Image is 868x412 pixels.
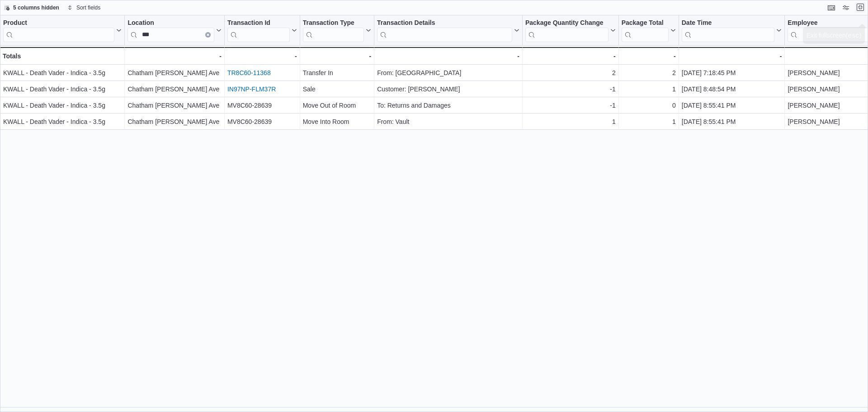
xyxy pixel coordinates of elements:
[377,67,519,78] div: From: [GEOGRAPHIC_DATA]
[807,24,862,33] div: Exit fullscreen ( )
[622,100,676,111] div: 0
[127,84,221,95] div: Chatham [PERSON_NAME] Ave
[127,51,221,62] div: -
[64,2,104,13] button: Sort fields
[682,84,782,95] div: [DATE] 8:48:54 PM
[3,84,122,95] div: KWALL - Death Vader - Indica - 3.5g
[13,4,59,11] span: 5 columns hidden
[127,19,214,28] div: Location
[227,51,297,62] div: -
[377,19,512,28] div: Transaction Details
[127,19,221,42] button: LocationClear input
[3,67,122,78] div: KWALL - Death Vader - Indica - 3.5g
[525,67,616,78] div: 2
[377,19,519,42] button: Transaction Details
[682,19,782,42] button: Date Time
[525,19,616,42] button: Package Quantity Change
[622,51,676,62] div: -
[303,84,371,95] div: Sale
[622,116,676,127] div: 1
[303,67,371,78] div: Transfer In
[303,100,371,111] div: Move Out of Room
[377,84,519,95] div: Customer: [PERSON_NAME]
[525,19,609,28] div: Package Quantity Change
[127,19,214,42] div: Location
[3,100,122,111] div: KWALL - Death Vader - Indica - 3.5g
[3,51,122,62] div: Totals
[525,84,616,95] div: -1
[682,100,782,111] div: [DATE] 8:55:41 PM
[3,116,122,127] div: KWALL - Death Vader - Indica - 3.5g
[682,116,782,127] div: [DATE] 8:55:41 PM
[377,19,512,42] div: Transaction Details
[127,67,221,78] div: Chatham [PERSON_NAME] Ave
[840,2,851,13] button: Display options
[3,19,114,42] div: Product
[525,19,609,42] div: Package Quantity Change
[303,19,371,42] button: Transaction Type
[622,19,669,42] div: Package Total
[205,32,211,38] button: Clear input
[76,4,100,11] span: Sort fields
[227,85,276,93] a: IN97NP-FLM37R
[0,2,63,13] button: 5 columns hidden
[303,116,371,127] div: Move Into Room
[682,67,782,78] div: [DATE] 7:18:45 PM
[377,116,519,127] div: From: Vault
[227,19,297,42] button: Transaction Id
[622,19,669,28] div: Package Total
[127,100,221,111] div: Chatham [PERSON_NAME] Ave
[227,116,297,127] div: MV8C60-28639
[525,116,616,127] div: 1
[622,67,676,78] div: 2
[227,69,271,76] a: TR8C60-11368
[227,19,290,42] div: Transaction Id URL
[622,19,676,42] button: Package Total
[303,19,364,42] div: Transaction Type
[303,51,371,62] div: -
[303,19,364,28] div: Transaction Type
[682,19,775,28] div: Date Time
[855,2,866,13] button: Exit fullscreen
[127,116,221,127] div: Chatham [PERSON_NAME] Ave
[525,51,616,62] div: -
[3,19,122,42] button: Product
[622,84,676,95] div: 1
[525,100,616,111] div: -1
[3,19,114,28] div: Product
[826,2,837,13] button: Keyboard shortcuts
[848,25,859,33] kbd: esc
[682,19,775,42] div: Date Time
[227,100,297,111] div: MV8C60-28639
[682,51,782,62] div: -
[227,19,290,28] div: Transaction Id
[377,51,519,62] div: -
[377,100,519,111] div: To: Returns and Damages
